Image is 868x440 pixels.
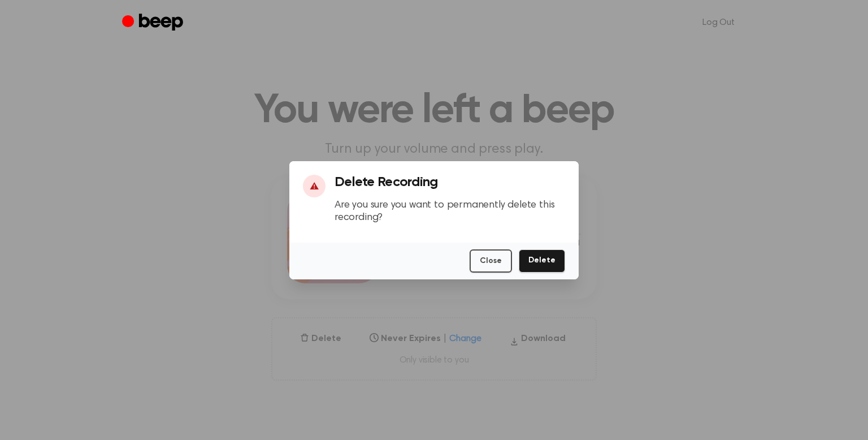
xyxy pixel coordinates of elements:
[335,175,565,190] h3: Delete Recording
[303,175,325,197] div: ⚠
[122,12,186,34] a: Beep
[470,249,512,273] button: Close
[691,9,746,36] a: Log Out
[335,199,565,225] p: Are you sure you want to permanently delete this recording?
[519,249,565,273] button: Delete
